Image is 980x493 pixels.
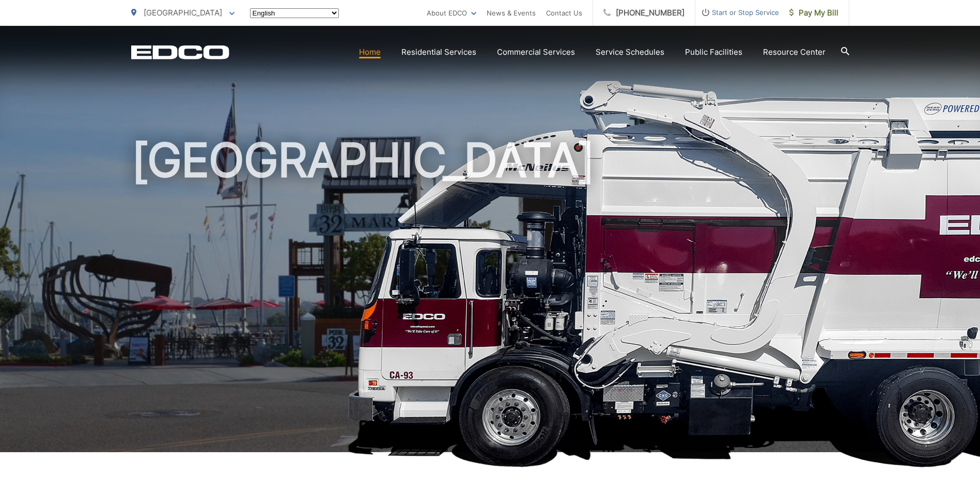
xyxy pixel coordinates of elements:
a: Service Schedules [596,46,664,58]
a: News & Events [487,7,536,19]
span: [GEOGRAPHIC_DATA] [144,8,222,18]
span: Pay My Bill [789,7,838,19]
a: Commercial Services [497,46,575,58]
h1: [GEOGRAPHIC_DATA] [131,134,849,461]
select: Select a language [250,8,339,18]
a: Residential Services [401,46,476,58]
a: Public Facilities [685,46,742,58]
a: About EDCO [427,7,476,19]
a: Resource Center [763,46,826,58]
a: EDCD logo. Return to the homepage. [131,45,229,59]
a: Home [359,46,381,58]
a: Contact Us [546,7,582,19]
